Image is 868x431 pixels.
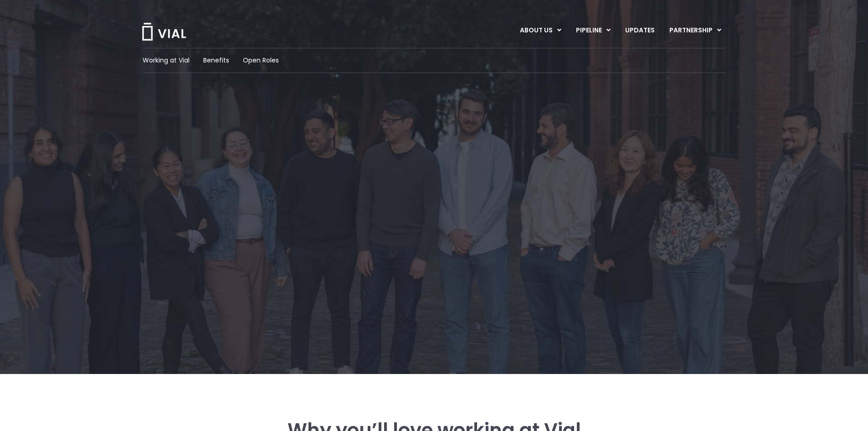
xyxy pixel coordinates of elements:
[243,56,279,65] a: Open Roles
[143,56,190,65] a: Working at Vial
[618,23,662,38] a: UPDATES
[569,23,617,38] a: PIPELINEMenu Toggle
[662,23,729,38] a: PARTNERSHIPMenu Toggle
[141,23,187,41] img: Vial Logo
[203,56,229,65] a: Benefits
[513,23,568,38] a: ABOUT USMenu Toggle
